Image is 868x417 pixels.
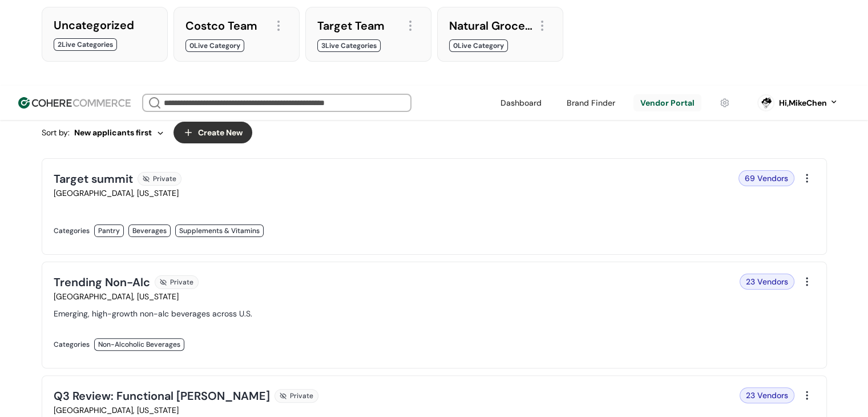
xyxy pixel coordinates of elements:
[173,122,252,143] button: Create New
[156,80,223,107] button: Archived
[779,97,827,109] div: Hi, MikeChen
[42,127,164,139] div: Sort by:
[779,97,838,109] button: Hi,MikeChen
[54,308,427,319] div: Emerging, high-growth non-alc beverages across U.S.
[18,97,131,109] img: Cohere Logo
[74,127,152,139] span: New applicants first
[42,80,87,107] button: Live
[738,170,794,186] div: 69 Vendors
[740,387,794,403] div: 23 Vendors
[740,274,794,290] div: 23 Vendors
[94,80,149,107] button: Drafts
[757,94,774,111] svg: 0 percent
